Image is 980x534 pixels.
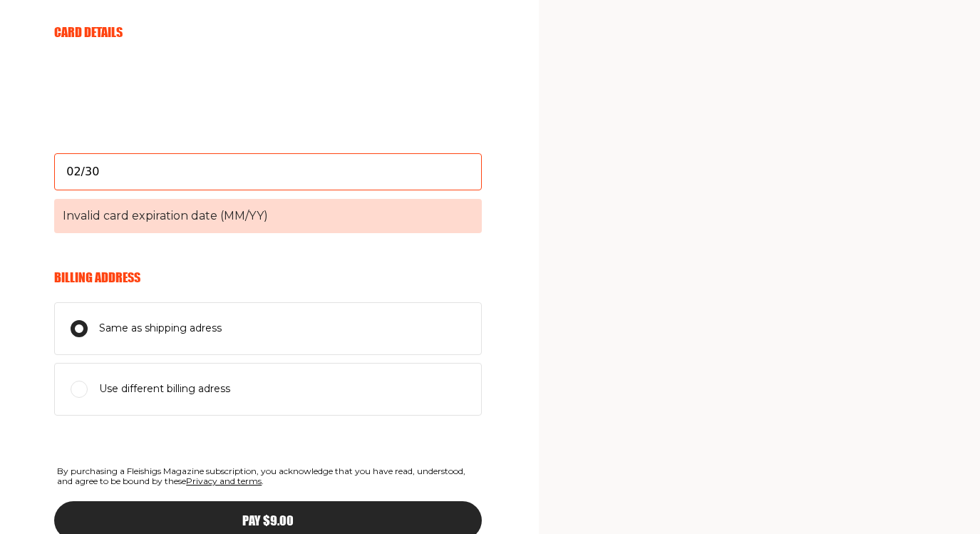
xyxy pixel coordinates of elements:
h6: Card Details [54,24,482,40]
input: Use different billing adress [71,381,88,398]
input: Same as shipping adress [71,320,88,337]
a: Privacy and terms [186,476,262,486]
iframe: card [54,56,482,163]
span: Invalid card expiration date (MM/YY) [54,199,482,233]
span: By purchasing a Fleishigs Magazine subscription, you acknowledge that you have read, understood, ... [54,463,482,490]
span: Pay $9.00 [242,514,294,527]
input: Invalid card expiration date (MM/YY) [54,153,482,190]
h6: Billing Address [54,269,482,285]
span: Use different billing adress [99,381,230,398]
iframe: cvv [54,105,482,212]
span: Same as shipping adress [99,320,222,337]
